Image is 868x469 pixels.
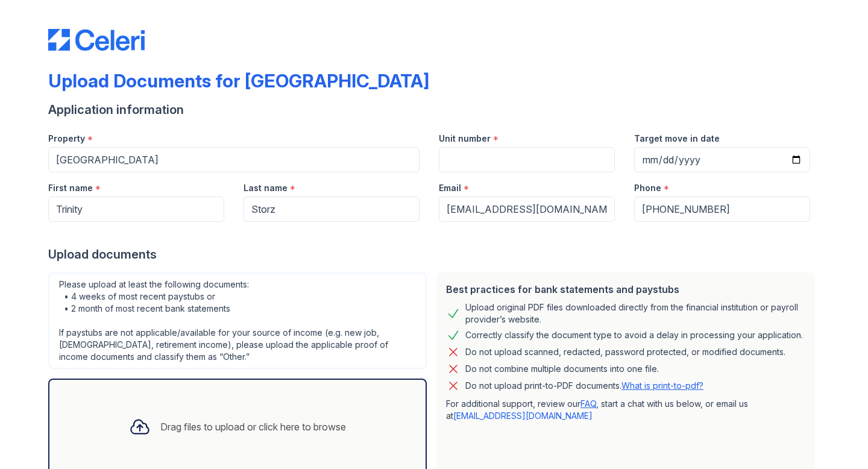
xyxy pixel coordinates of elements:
p: Do not upload print-to-PDF documents. [465,380,703,392]
a: What is print-to-pdf? [621,380,703,391]
label: Target move in date [634,133,720,145]
label: First name [48,182,93,194]
div: Upload Documents for [GEOGRAPHIC_DATA] [48,70,429,92]
img: CE_Logo_Blue-a8612792a0a2168367f1c8372b55b34899dd931a85d93a1a3d3e32e68fde9ad4.png [48,29,145,51]
label: Phone [634,182,661,194]
label: Property [48,133,85,145]
label: Email [439,182,461,194]
div: Drag files to upload or click here to browse [160,420,346,434]
div: Correctly classify the document type to avoid a delay in processing your application. [465,328,803,342]
div: Do not combine multiple documents into one file. [465,362,659,376]
p: For additional support, review our , start a chat with us below, or email us at [446,398,805,422]
div: Best practices for bank statements and paystubs [446,282,805,297]
div: Application information [48,101,820,118]
div: Upload documents [48,246,820,263]
a: [EMAIL_ADDRESS][DOMAIN_NAME] [453,411,593,421]
div: Upload original PDF files downloaded directly from the financial institution or payroll provider’... [465,301,805,326]
label: Unit number [439,133,491,145]
div: Do not upload scanned, redacted, password protected, or modified documents. [465,345,785,359]
a: FAQ [580,398,596,409]
label: Last name [244,182,288,194]
div: Please upload at least the following documents: • 4 weeks of most recent paystubs or • 2 month of... [48,272,427,369]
